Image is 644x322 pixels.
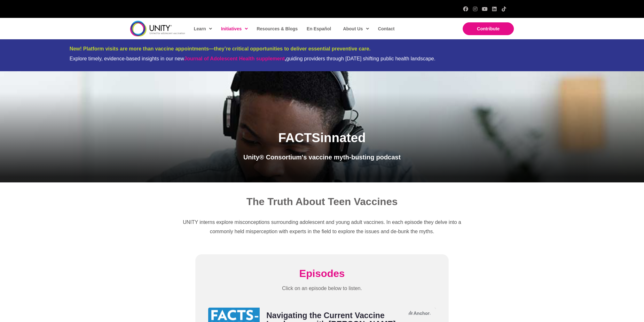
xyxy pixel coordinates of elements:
span: FACTSinnated [278,131,365,145]
span: Contribute [477,26,500,31]
p: UNITY interns explore misconceptions surrounding adolescent and young adult vaccines. In each epi... [181,218,463,236]
svg: Anchor logo [408,311,431,315]
div: Explore timely, evidence-based insights in our new guiding providers through [DATE] shifting publ... [69,56,574,62]
span: Episodes [299,268,345,279]
span: Contact [378,26,395,31]
a: En Español [303,21,334,36]
a: LinkedIn [492,6,497,11]
a: Journal of Adolescent Health supplement [184,56,285,61]
a: Contact [375,21,397,36]
a: About Us [340,21,372,36]
p: Click on an episode below to listen. [208,284,436,293]
a: Resources & Blogs [254,21,300,36]
span: En Español [307,26,331,31]
span: Learn [194,24,212,34]
a: TikTok [501,6,507,11]
a: Facebook [463,6,468,11]
a: Instagram [473,6,478,11]
span: About Us [343,24,369,34]
a: Contribute [463,22,514,35]
span: The Truth About Teen Vaccines [247,196,398,207]
span: Initiatives [221,24,248,34]
span: Resources & Blogs [257,26,298,31]
a: YouTube [482,6,487,11]
span: New! Platform visits are more than vaccine appointments—they’re critical opportunities to deliver... [69,46,371,51]
strong: , [184,56,286,61]
p: Unity® Consortium's vaccine myth-busting podcast [190,151,454,163]
img: unity-logo-dark [130,21,185,36]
